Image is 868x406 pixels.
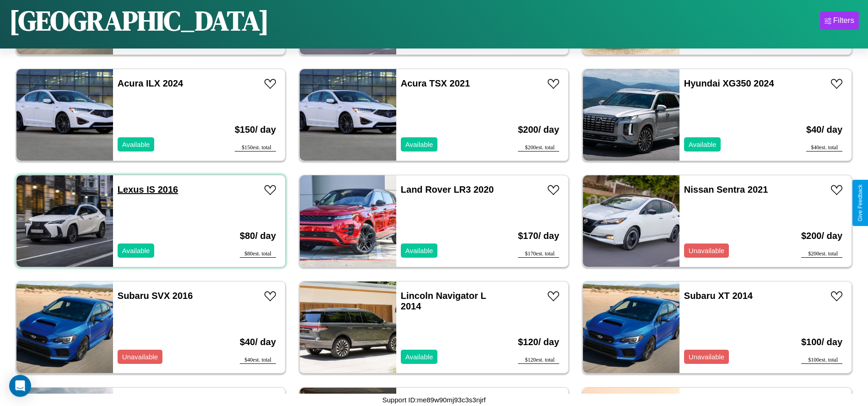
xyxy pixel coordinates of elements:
button: Filters [820,11,859,30]
a: Hyundai XG350 2024 [684,78,774,88]
p: Unavailable [689,244,724,257]
h3: $ 40 / day [240,328,276,357]
div: $ 120 est. total [518,357,559,364]
p: Available [122,138,150,151]
h3: $ 40 / day [806,115,842,144]
p: Unavailable [122,351,158,363]
a: Subaru XT 2014 [684,291,753,301]
div: Give Feedback [857,184,863,222]
h3: $ 200 / day [518,115,559,144]
h3: $ 100 / day [801,328,842,357]
p: Support ID: me89w90mj93c3s3njrf [383,394,486,406]
p: Unavailable [689,351,724,363]
h3: $ 170 / day [518,222,559,250]
a: Nissan Sentra 2021 [684,184,768,195]
p: Available [405,351,433,363]
p: Available [689,138,717,151]
h3: $ 120 / day [518,328,559,357]
a: Subaru SVX 2016 [118,291,193,301]
div: $ 200 est. total [801,250,842,258]
a: Lexus IS 2016 [118,184,178,195]
div: $ 80 est. total [240,250,276,258]
p: Available [405,138,433,151]
h3: $ 80 / day [240,222,276,250]
h1: [GEOGRAPHIC_DATA] [9,2,269,39]
div: $ 100 est. total [801,357,842,364]
div: $ 170 est. total [518,250,559,258]
h3: $ 150 / day [235,115,276,144]
h3: $ 200 / day [801,222,842,250]
a: Lincoln Navigator L 2014 [401,291,486,311]
div: Filters [833,16,854,25]
p: Available [405,244,433,257]
div: $ 40 est. total [240,357,276,364]
div: $ 40 est. total [806,144,842,152]
p: Available [122,244,150,257]
div: $ 150 est. total [235,144,276,152]
div: Open Intercom Messenger [9,375,31,397]
div: $ 200 est. total [518,144,559,152]
a: Acura ILX 2024 [118,78,183,88]
a: Land Rover LR3 2020 [401,184,494,195]
a: Acura TSX 2021 [401,78,470,88]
